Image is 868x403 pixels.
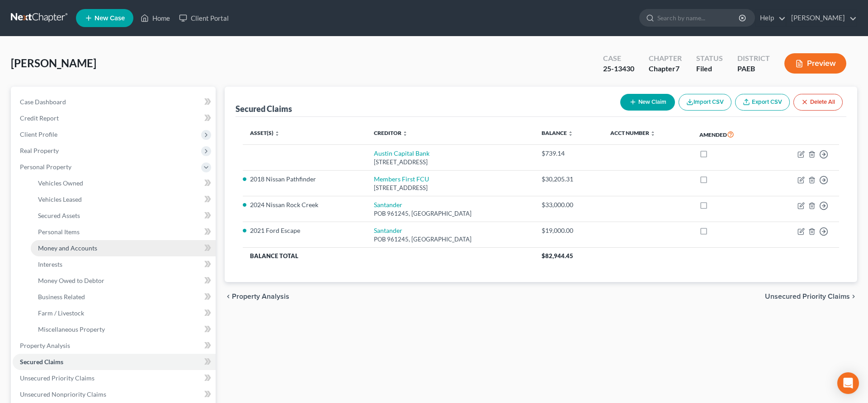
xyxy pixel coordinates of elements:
[11,56,96,69] span: [PERSON_NAME]
[13,354,216,370] a: Secured Claims
[542,200,596,209] div: $33,000.00
[793,94,843,111] button: Delete All
[735,94,790,111] a: Export CSV
[31,321,216,338] a: Miscellaneous Property
[20,358,63,366] span: Secured Claims
[696,53,723,64] div: Status
[649,53,682,64] div: Chapter
[31,289,216,305] a: Business Related
[38,179,83,187] span: Vehicles Owned
[38,325,105,333] span: Miscellaneous Property
[568,131,573,136] i: unfold_more
[374,130,408,136] a: Creditor unfold_more
[610,130,656,136] a: Acct Number unfold_more
[374,149,429,157] a: Austin Capital Bank
[31,224,216,240] a: Personal Items
[225,293,289,300] button: chevron_left Property Analysis
[274,131,280,136] i: unfold_more
[38,309,84,317] span: Farm / Livestock
[31,208,216,224] a: Secured Assets
[20,163,71,171] span: Personal Property
[31,175,216,191] a: Vehicles Owned
[374,175,429,183] a: Members First FCU
[20,390,106,398] span: Unsecured Nonpriority Claims
[20,114,59,122] span: Credit Report
[402,131,408,136] i: unfold_more
[649,64,682,74] div: Chapter
[31,273,216,289] a: Money Owed to Debtor
[542,252,573,259] span: $82,944.45
[31,240,216,256] a: Money and Accounts
[603,64,634,74] div: 25-13430
[850,293,857,300] i: chevron_right
[38,212,80,219] span: Secured Assets
[755,10,786,26] a: Help
[542,226,596,235] div: $19,000.00
[31,256,216,273] a: Interests
[13,338,216,354] a: Property Analysis
[20,130,57,138] span: Client Profile
[250,200,359,209] li: 2024 Nissan Rock Creek
[542,175,596,184] div: $30,205.31
[13,94,216,110] a: Case Dashboard
[374,209,527,218] div: POB 961245, [GEOGRAPHIC_DATA]
[374,201,402,208] a: Santander
[38,277,104,284] span: Money Owed to Debtor
[692,124,766,145] th: Amended
[542,149,596,158] div: $739.14
[13,370,216,386] a: Unsecured Priority Claims
[38,195,82,203] span: Vehicles Leased
[837,372,859,394] div: Open Intercom Messenger
[603,53,634,64] div: Case
[31,305,216,321] a: Farm / Livestock
[31,191,216,208] a: Vehicles Leased
[243,248,534,264] th: Balance Total
[250,130,280,136] a: Asset(s) unfold_more
[38,244,97,252] span: Money and Accounts
[784,53,846,74] button: Preview
[94,15,125,22] span: New Case
[737,53,770,64] div: District
[13,110,216,126] a: Credit Report
[679,94,731,111] button: Import CSV
[236,103,292,114] div: Secured Claims
[20,98,66,106] span: Case Dashboard
[787,10,857,26] a: [PERSON_NAME]
[232,293,289,300] span: Property Analysis
[675,64,679,73] span: 7
[20,374,94,382] span: Unsecured Priority Claims
[38,260,62,268] span: Interests
[250,226,359,235] li: 2021 Ford Escape
[542,130,573,136] a: Balance unfold_more
[136,10,175,26] a: Home
[374,227,402,234] a: Santander
[650,131,656,136] i: unfold_more
[374,158,527,167] div: [STREET_ADDRESS]
[374,235,527,244] div: POB 961245, [GEOGRAPHIC_DATA]
[20,147,59,154] span: Real Property
[657,9,740,26] input: Search by name...
[225,293,232,300] i: chevron_left
[765,293,857,300] button: Unsecured Priority Claims chevron_right
[737,64,770,74] div: PAEB
[696,64,723,74] div: Filed
[250,175,359,184] li: 2018 Nissan Pathfinder
[175,10,233,26] a: Client Portal
[13,386,216,403] a: Unsecured Nonpriority Claims
[620,94,675,111] button: New Claim
[38,228,80,236] span: Personal Items
[374,184,527,192] div: [STREET_ADDRESS]
[38,293,85,301] span: Business Related
[765,293,850,300] span: Unsecured Priority Claims
[20,342,70,349] span: Property Analysis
